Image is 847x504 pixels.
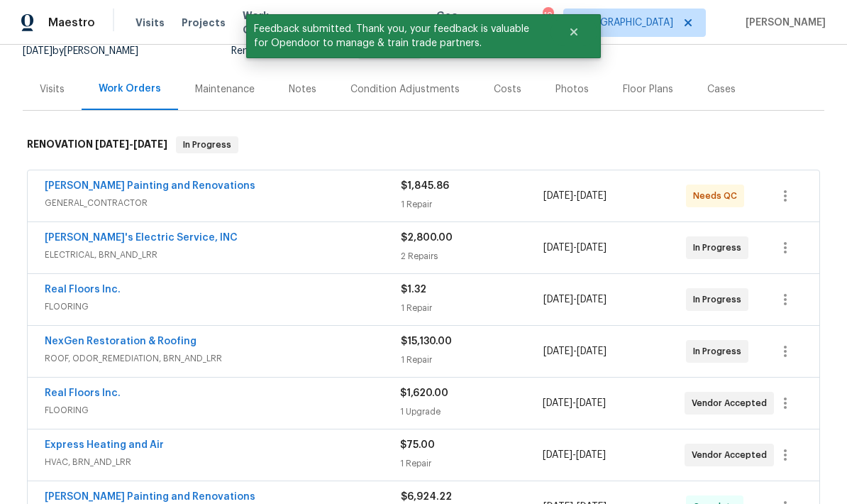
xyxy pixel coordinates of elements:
span: ELECTRICAL, BRN_AND_LRR [45,248,401,262]
span: [DATE] [576,398,606,408]
span: GENERAL_CONTRACTOR [45,196,401,210]
span: $15,130.00 [401,336,452,346]
span: - [543,448,606,462]
h6: RENOVATION [27,136,167,153]
div: 2 Repairs [401,249,543,263]
span: $75.00 [400,440,435,450]
span: - [543,189,607,203]
div: RENOVATION [DATE]-[DATE]In Progress [23,122,824,168]
span: In Progress [693,292,747,307]
a: [PERSON_NAME]'s Electric Service, INC [45,233,238,243]
span: Feedback submitted. Thank you, your feedback is valuable for Opendoor to manage & train trade par... [246,14,550,58]
div: Visits [40,82,65,97]
div: Work Orders [99,82,161,96]
span: - [543,241,607,255]
span: $1.32 [401,285,426,295]
span: [GEOGRAPHIC_DATA] [575,16,673,30]
div: Costs [494,82,521,97]
span: $6,924.22 [401,492,452,502]
span: Projects [182,16,226,30]
span: ROOF, ODOR_REMEDIATION, BRN_AND_LRR [45,351,401,366]
div: 19 [543,9,553,23]
span: Renovation [231,46,421,56]
span: [PERSON_NAME] [740,16,826,30]
span: [DATE] [95,139,129,149]
a: Express Heating and Air [45,440,164,450]
span: Vendor Accepted [692,396,773,410]
span: [DATE] [543,450,572,460]
a: Real Floors Inc. [45,285,121,295]
a: NexGen Restoration & Roofing [45,336,196,346]
span: [DATE] [23,46,52,56]
span: - [543,344,607,358]
span: Maestro [48,16,95,30]
button: Close [550,18,597,46]
span: HVAC, BRN_AND_LRR [45,455,400,469]
span: $1,620.00 [400,388,448,398]
span: [DATE] [543,295,573,305]
div: 1 Repair [400,456,542,471]
div: 1 Repair [401,197,543,212]
span: $1,845.86 [401,181,449,191]
a: [PERSON_NAME] Painting and Renovations [45,181,255,191]
span: [DATE] [543,191,573,201]
div: 1 Upgrade [400,405,542,419]
div: Condition Adjustments [350,82,460,97]
span: Needs QC [693,189,743,203]
span: [DATE] [577,346,607,356]
span: [DATE] [543,398,572,408]
span: [DATE] [577,191,607,201]
span: - [95,139,167,149]
div: Maintenance [195,82,255,97]
span: In Progress [177,138,237,152]
a: [PERSON_NAME] Painting and Renovations [45,492,255,502]
div: 1 Repair [401,301,543,315]
div: Floor Plans [623,82,673,97]
span: [DATE] [577,243,607,253]
span: In Progress [693,241,747,255]
span: - [543,292,607,307]
div: 1 Repair [401,353,543,367]
span: - [543,396,606,410]
span: [DATE] [543,346,573,356]
span: [DATE] [576,450,606,460]
div: Notes [289,82,316,97]
div: Photos [555,82,589,97]
span: In Progress [693,344,747,358]
a: Real Floors Inc. [45,388,121,398]
span: Visits [135,16,165,30]
span: Geo Assignments [436,9,519,37]
div: by [PERSON_NAME] [23,43,155,60]
span: [DATE] [543,243,573,253]
span: [DATE] [133,139,167,149]
span: FLOORING [45,300,401,314]
span: Work Orders [243,9,300,37]
span: Vendor Accepted [692,448,773,462]
div: Cases [707,82,736,97]
span: $2,800.00 [401,233,453,243]
span: FLOORING [45,403,400,417]
span: [DATE] [577,295,607,305]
